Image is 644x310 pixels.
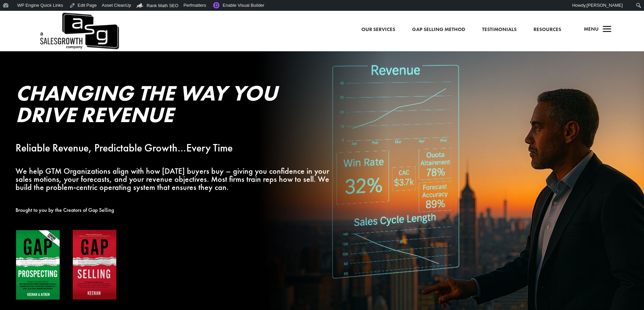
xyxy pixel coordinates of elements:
a: Gap Selling Method [412,25,465,34]
img: ASG Co. Logo [39,11,119,51]
p: Reliable Revenue, Predictable Growth…Every Time [16,144,333,152]
span: Rank Math SEO [147,3,178,8]
a: Testimonials [482,25,517,34]
p: Brought to you by the Creators of Gap Selling [16,206,333,214]
span: [PERSON_NAME] [587,3,623,8]
span: a [600,23,614,36]
a: Our Services [361,25,395,34]
p: We help GTM Organizations align with how [DATE] buyers buy – giving you confidence in your sales ... [16,167,333,191]
a: Resources [533,25,561,34]
img: Gap Books [16,229,117,301]
a: A Sales Growth Company Logo [39,11,119,51]
span: Menu [584,26,599,32]
h2: Changing the Way You Drive Revenue [16,82,333,129]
